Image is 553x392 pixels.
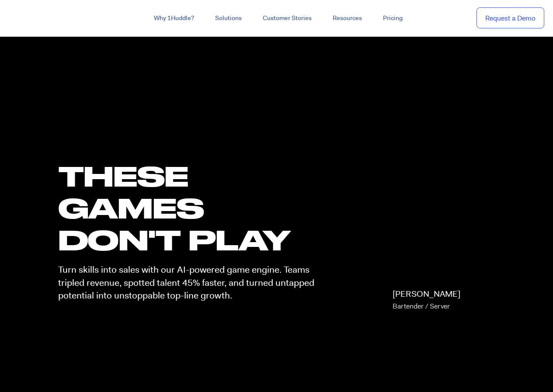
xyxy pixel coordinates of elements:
[58,264,322,302] p: Turn skills into sales with our AI-powered game engine. Teams tripled revenue, spotted talent 45%...
[58,160,322,256] h1: these GAMES DON'T PLAY
[9,10,71,26] img: ...
[393,302,450,311] span: Bartender / Server
[205,10,252,26] a: Solutions
[252,10,322,26] a: Customer Stories
[393,288,460,312] p: [PERSON_NAME]
[143,10,205,26] a: Why 1Huddle?
[322,10,372,26] a: Resources
[476,7,544,29] a: Request a Demo
[372,10,413,26] a: Pricing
